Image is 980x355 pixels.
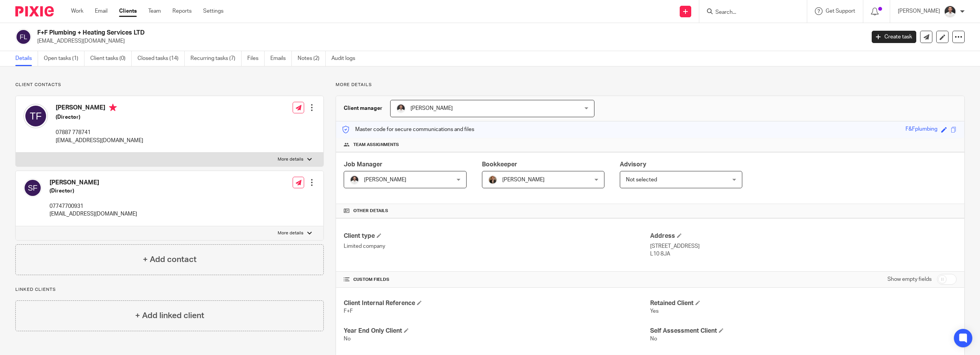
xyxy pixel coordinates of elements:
span: Other details [353,208,388,214]
h4: Retained Client [650,299,957,307]
a: Work [71,7,83,15]
a: Open tasks (1) [44,51,84,66]
p: [STREET_ADDRESS] [650,242,957,250]
p: More details [278,230,303,236]
p: More details [336,82,965,88]
h4: Client Internal Reference [344,299,650,307]
span: Advisory [620,161,646,168]
p: [EMAIL_ADDRESS][DOMAIN_NAME] [37,37,860,45]
h4: [PERSON_NAME] [56,104,143,113]
a: Create task [872,31,916,43]
span: Get Support [826,8,855,14]
span: Yes [650,309,659,314]
h4: Year End Only Client [344,327,650,335]
h3: Client manager [344,105,382,112]
a: Audit logs [331,51,361,66]
h4: Client type [344,232,650,240]
a: Email [95,7,108,15]
h4: [PERSON_NAME] [50,179,137,187]
span: Not selected [626,177,657,182]
img: svg%3E [15,29,31,45]
a: Reports [172,7,192,15]
label: Show empty fields [887,275,932,283]
span: [PERSON_NAME] [364,177,406,182]
p: [PERSON_NAME] [898,7,940,15]
input: Search [715,9,784,16]
h4: CUSTOM FIELDS [344,277,650,283]
p: L10 8JA [650,250,957,258]
img: WhatsApp%20Image%202025-04-23%20at%2010.20.30_16e186ec.jpg [488,175,497,184]
h5: (Director) [50,187,137,195]
span: [PERSON_NAME] [502,177,545,182]
p: Master code for secure communications and files [342,126,474,133]
span: Bookkeeper [482,161,517,168]
p: [EMAIL_ADDRESS][DOMAIN_NAME] [50,210,137,218]
div: F&Fplumbing [906,125,937,134]
span: No [650,336,657,342]
img: dom%20slack.jpg [396,104,406,113]
a: Team [148,7,161,15]
img: dom%20slack.jpg [350,175,359,184]
img: Pixie [15,6,54,17]
p: Linked clients [15,287,324,293]
h4: Address [650,232,957,240]
p: [EMAIL_ADDRESS][DOMAIN_NAME] [56,137,143,144]
i: Primary [109,104,117,111]
p: Limited company [344,242,650,250]
p: 07747700931 [50,202,137,210]
a: Client tasks (0) [90,51,132,66]
p: 07887 778741 [56,129,143,136]
p: More details [278,156,303,163]
span: [PERSON_NAME] [411,106,453,111]
p: Client contacts [15,82,324,88]
span: Team assignments [353,142,399,148]
a: Notes (2) [298,51,326,66]
h4: Self Assessment Client [650,327,957,335]
span: No [344,336,351,342]
span: Job Manager [344,161,382,168]
h4: + Add contact [143,254,197,265]
a: Recurring tasks (7) [190,51,242,66]
h5: (Director) [56,113,143,121]
a: Clients [119,7,137,15]
img: svg%3E [23,179,42,197]
a: Emails [270,51,292,66]
a: Files [247,51,265,66]
span: F+F [344,309,353,314]
img: dom%20slack.jpg [944,5,956,18]
h4: + Add linked client [135,310,204,322]
a: Settings [203,7,223,15]
h2: F+F Plumbing + Heating Services LTD [37,29,695,37]
img: svg%3E [23,104,48,128]
a: Closed tasks (14) [137,51,185,66]
a: Details [15,51,38,66]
